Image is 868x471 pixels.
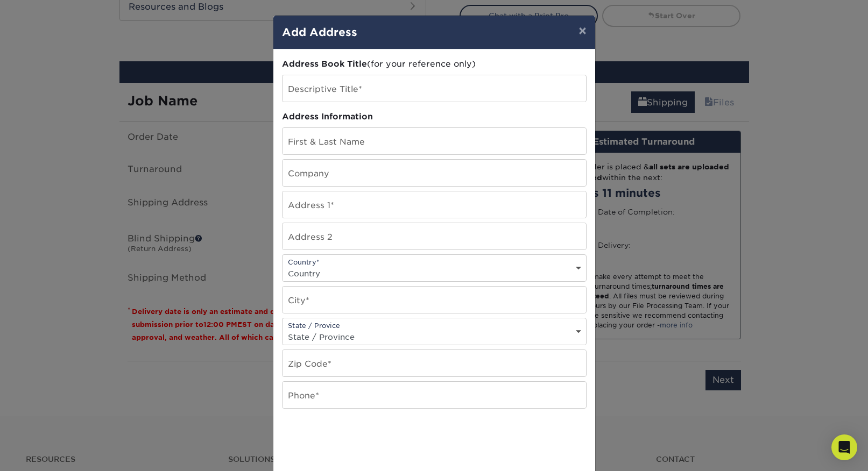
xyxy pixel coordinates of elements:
[282,111,587,123] div: Address Information
[570,16,595,46] button: ×
[831,434,857,460] div: Open Intercom Messenger
[282,24,587,40] h4: Add Address
[282,59,367,69] span: Address Book Title
[282,58,587,70] div: (for your reference only)
[282,422,446,463] iframe: reCAPTCHA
